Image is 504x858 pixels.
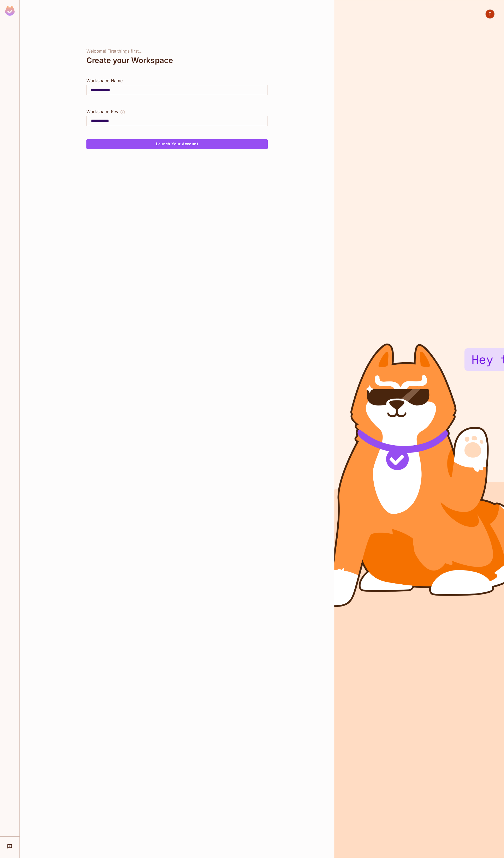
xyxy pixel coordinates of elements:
[4,841,16,852] div: Help & Updates
[86,108,118,115] div: Workspace Key
[5,6,15,16] img: SReyMgAAAABJRU5ErkJggg==
[86,49,268,54] div: Welcome! First things first...
[86,139,268,149] button: Launch Your Account
[486,10,494,18] img: Fabrice Toussaint
[86,54,268,67] div: Create your Workspace
[86,77,268,84] div: Workspace Name
[120,108,125,116] button: The Workspace Key is unique, and serves as the identifier of your workspace.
